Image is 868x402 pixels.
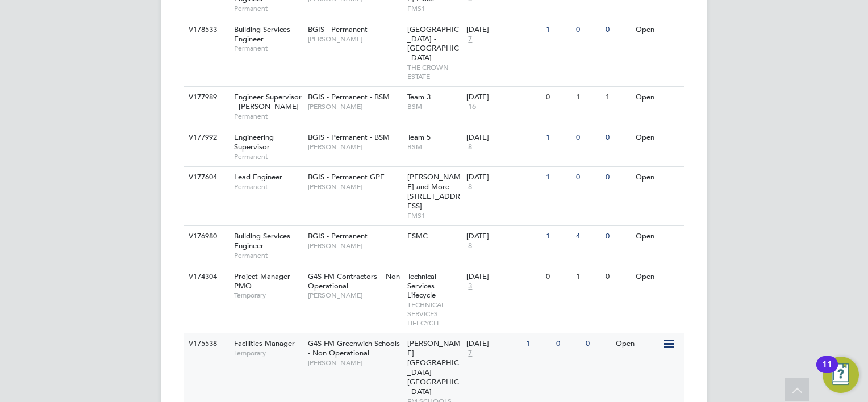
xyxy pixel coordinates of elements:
[234,4,302,13] span: Permanent
[308,241,402,250] span: [PERSON_NAME]
[186,87,226,108] div: V177989
[186,19,226,40] div: V178533
[308,24,368,34] span: BGIS - Permanent
[234,182,302,191] span: Permanent
[543,127,573,148] div: 1
[633,266,682,287] div: Open
[466,282,474,291] span: 3
[603,226,632,247] div: 0
[466,232,540,241] div: [DATE]
[407,211,461,220] span: FMS1
[603,87,632,108] div: 1
[466,173,540,182] div: [DATE]
[466,339,520,349] div: [DATE]
[407,143,461,152] span: BSM
[234,338,295,348] span: Facilities Manager
[822,365,832,379] div: 11
[466,93,540,102] div: [DATE]
[633,19,682,40] div: Open
[613,333,662,354] div: Open
[407,338,461,396] span: [PERSON_NAME][GEOGRAPHIC_DATA] [GEOGRAPHIC_DATA]
[603,167,632,188] div: 0
[466,35,474,44] span: 7
[234,291,302,300] span: Temporary
[234,112,302,121] span: Permanent
[633,226,682,247] div: Open
[186,167,226,188] div: V177604
[234,92,302,111] span: Engineer Supervisor - [PERSON_NAME]
[407,231,428,241] span: ESMC
[308,143,402,152] span: [PERSON_NAME]
[573,87,603,108] div: 1
[234,251,302,260] span: Permanent
[234,349,302,358] span: Temporary
[523,333,553,354] div: 1
[407,132,431,142] span: Team 5
[466,143,474,152] span: 8
[633,127,682,148] div: Open
[407,4,461,13] span: FMS1
[466,272,540,282] div: [DATE]
[308,102,402,111] span: [PERSON_NAME]
[308,338,400,358] span: G4S FM Greenwich Schools - Non Operational
[573,127,603,148] div: 0
[234,172,282,182] span: Lead Engineer
[308,172,385,182] span: BGIS - Permanent GPE
[407,271,436,300] span: Technical Services Lifecycle
[407,24,459,63] span: [GEOGRAPHIC_DATA] - [GEOGRAPHIC_DATA]
[573,167,603,188] div: 0
[308,132,390,142] span: BGIS - Permanent - BSM
[186,127,226,148] div: V177992
[466,25,540,35] div: [DATE]
[466,241,474,251] span: 8
[553,333,583,354] div: 0
[633,87,682,108] div: Open
[603,127,632,148] div: 0
[573,266,603,287] div: 1
[407,172,461,211] span: [PERSON_NAME] and More - [STREET_ADDRESS]
[407,300,461,327] span: TECHNICAL SERVICES LIFECYCLE
[186,266,226,287] div: V174304
[234,231,290,250] span: Building Services Engineer
[308,231,368,241] span: BGIS - Permanent
[543,167,573,188] div: 1
[234,44,302,53] span: Permanent
[466,102,478,112] span: 16
[583,333,612,354] div: 0
[407,63,461,81] span: THE CROWN ESTATE
[234,24,290,44] span: Building Services Engineer
[466,182,474,192] span: 8
[603,19,632,40] div: 0
[308,291,402,300] span: [PERSON_NAME]
[573,19,603,40] div: 0
[308,271,400,291] span: G4S FM Contractors – Non Operational
[603,266,632,287] div: 0
[186,226,226,247] div: V176980
[308,182,402,191] span: [PERSON_NAME]
[543,266,573,287] div: 0
[573,226,603,247] div: 4
[234,271,295,291] span: Project Manager - PMO
[407,102,461,111] span: BSM
[466,349,474,358] span: 7
[308,92,390,102] span: BGIS - Permanent - BSM
[543,87,573,108] div: 0
[308,35,402,44] span: [PERSON_NAME]
[633,167,682,188] div: Open
[407,92,431,102] span: Team 3
[823,357,859,393] button: Open Resource Center, 11 new notifications
[543,19,573,40] div: 1
[186,333,226,354] div: V175538
[543,226,573,247] div: 1
[234,152,302,161] span: Permanent
[234,132,274,152] span: Engineering Supervisor
[466,133,540,143] div: [DATE]
[308,358,402,367] span: [PERSON_NAME]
